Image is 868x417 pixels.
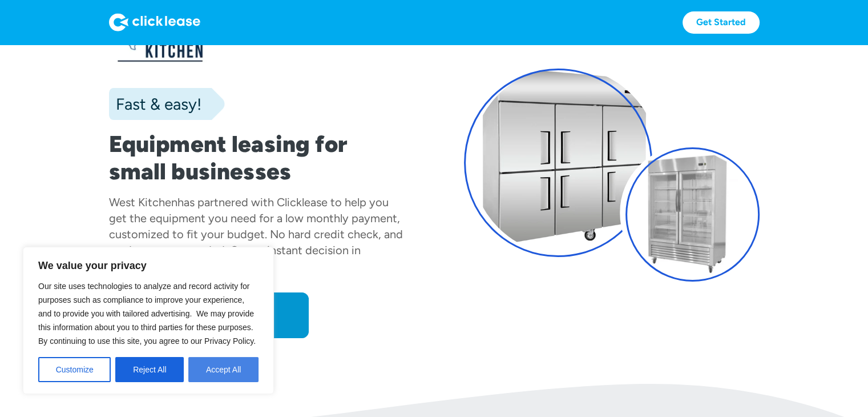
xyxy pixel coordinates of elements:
p: We value your privacy [38,259,259,272]
button: Reject All [115,357,184,382]
button: Accept All [188,357,259,382]
div: has partnered with Clicklease to help you get the equipment you need for a low monthly payment, c... [109,195,403,273]
h1: Equipment leasing for small businesses [109,130,405,185]
div: West Kitchen [109,195,177,209]
span: Our site uses technologies to analyze and record activity for purposes such as compliance to impr... [38,282,256,346]
div: Fast & easy! [109,93,201,115]
button: Customize [38,357,111,382]
div: We value your privacy [23,247,274,394]
a: Get Started [683,11,760,34]
img: Logo [109,13,200,31]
